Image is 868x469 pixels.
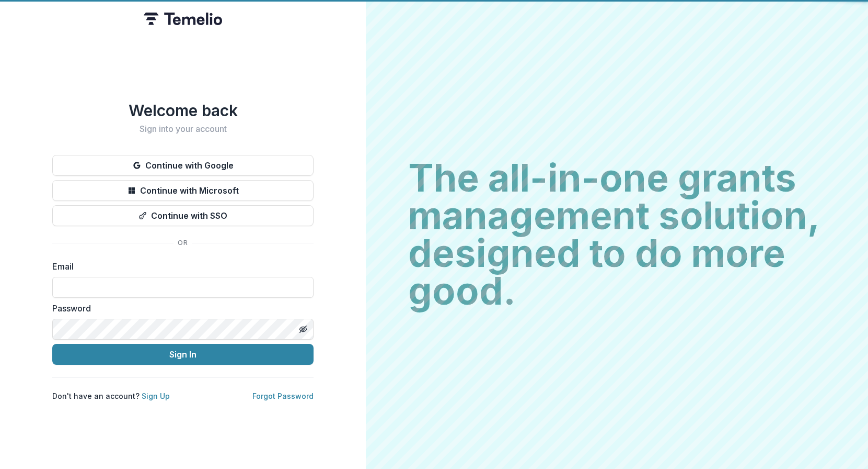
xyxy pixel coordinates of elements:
[52,390,170,401] p: Don't have an account?
[52,344,314,365] button: Sign In
[52,101,314,120] h1: Welcome back
[52,260,307,273] label: Email
[144,13,222,25] img: Temelio
[295,321,311,338] button: Toggle password visibility
[52,155,314,176] button: Continue with Google
[252,392,314,400] a: Forgot Password
[52,302,307,315] label: Password
[52,205,314,226] button: Continue with SSO
[52,124,314,134] h2: Sign into your account
[142,392,170,400] a: Sign Up
[52,180,314,201] button: Continue with Microsoft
